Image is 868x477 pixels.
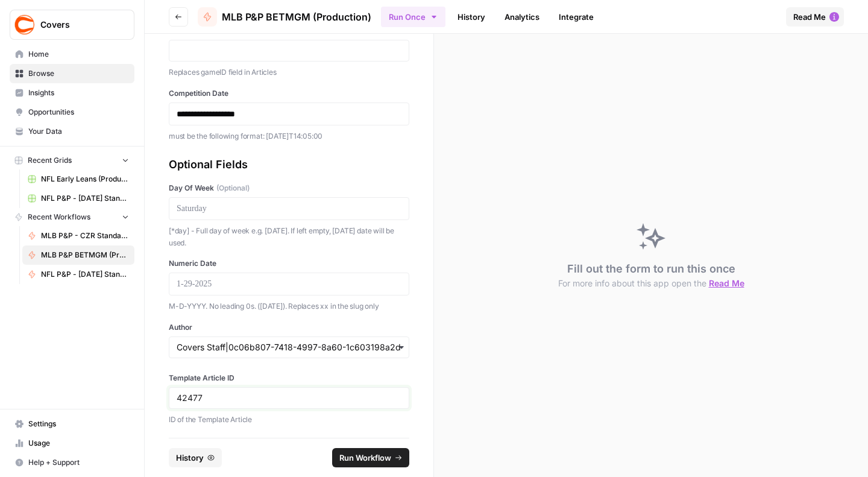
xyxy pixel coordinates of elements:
span: Opportunities [28,107,129,118]
span: NFL P&P - [DATE] Standard (Production) [41,269,129,280]
label: Competition Date [169,88,409,99]
span: History [176,452,204,464]
a: Insights [10,83,134,103]
span: Help + Support [28,457,129,468]
a: MLB P&P - CZR Standard (Production) [22,226,134,245]
a: Usage [10,434,134,453]
span: Insights [28,87,129,98]
button: Workspace: Covers [10,10,134,40]
span: Settings [28,419,129,429]
a: NFL P&P - [DATE] Standard (Production) Grid [22,189,134,208]
div: Optional Fields [169,156,409,173]
a: Settings [10,414,134,434]
label: Template Article ID [169,373,409,384]
p: Replaces gameID field in Articles [169,66,409,78]
span: Your Data [28,126,129,137]
span: NFL P&P - [DATE] Standard (Production) Grid [41,193,129,204]
button: Run Once [381,7,445,27]
label: Day Of Week [169,183,409,194]
a: Opportunities [10,103,134,122]
span: Read Me [793,11,826,23]
span: Run Workflow [339,452,391,464]
span: Recent Workflows [28,212,90,223]
span: Home [28,49,129,60]
span: NFL Early Leans (Production) Grid [41,174,129,185]
span: Recent Grids [28,155,72,166]
p: ID of the Template Article [169,414,409,426]
span: Covers [40,19,113,31]
div: Fill out the form to run this once [558,261,744,289]
button: Recent Grids [10,151,134,169]
label: Author [169,322,409,333]
button: For more info about this app open the Read Me [558,277,744,289]
button: History [169,448,222,467]
span: MLB P&P BETMGM (Production) [222,10,371,24]
span: Read Me [709,278,744,288]
a: Home [10,45,134,64]
button: Read Me [786,7,844,27]
a: Your Data [10,122,134,141]
button: Run Workflow [332,448,409,467]
p: [*day] - Full day of week e.g. [DATE]. If left empty, [DATE] date will be used. [169,225,409,248]
span: MLB P&P BETMGM (Production) [41,250,129,261]
span: Browse [28,68,129,79]
a: NFL P&P - [DATE] Standard (Production) [22,265,134,284]
button: Recent Workflows [10,208,134,226]
span: Usage [28,438,129,449]
a: NFL Early Leans (Production) Grid [22,169,134,189]
input: Covers Staff|0c06b807-7418-4997-8a60-1c603198a2db [177,341,401,353]
span: (Optional) [216,183,250,194]
button: Help + Support [10,453,134,472]
a: MLB P&P BETMGM (Production) [198,7,371,27]
a: Analytics [497,7,547,27]
p: M-D-YYYY. No leading 0s. ([DATE]). Replaces xx in the slug only [169,300,409,312]
p: must be the following format: [DATE]T14:05:00 [169,130,409,142]
a: Integrate [552,7,601,27]
a: Browse [10,64,134,83]
img: Covers Logo [14,14,36,36]
label: Numeric Date [169,258,409,269]
a: MLB P&P BETMGM (Production) [22,245,134,265]
a: History [450,7,492,27]
input: 42477 [177,393,401,403]
span: MLB P&P - CZR Standard (Production) [41,230,129,241]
